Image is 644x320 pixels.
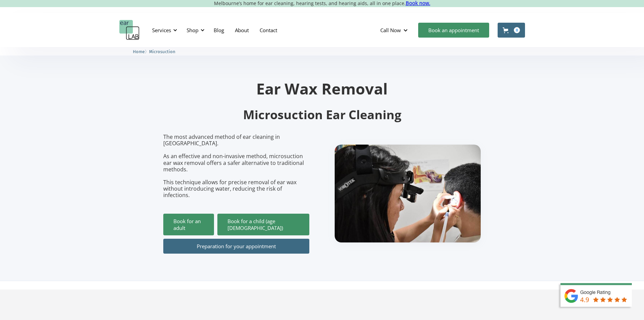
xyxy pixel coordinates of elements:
a: Home [133,48,145,55]
a: Book for a child (age [DEMOGRAPHIC_DATA]) [217,214,309,235]
a: Book for an adult [163,214,214,235]
img: boy getting ear checked. [335,145,481,242]
div: Services [148,20,179,40]
h2: Microsuction Ear Cleaning [163,107,481,123]
h1: Ear Wax Removal [163,81,481,96]
a: home [119,20,140,40]
a: Contact [254,20,283,40]
a: Book an appointment [418,23,489,38]
div: Call Now [380,27,401,34]
a: Preparation for your appointment [163,239,309,254]
a: Open cart [498,23,525,38]
div: Shop [187,27,198,34]
a: About [230,20,254,40]
p: The most advanced method of ear cleaning in [GEOGRAPHIC_DATA]. As an effective and non-invasive m... [163,134,309,199]
a: Microsuction [149,48,175,55]
div: 0 [514,27,520,33]
div: Call Now [375,20,415,40]
a: Blog [208,20,230,40]
span: Microsuction [149,49,175,54]
div: Services [152,27,171,34]
div: Shop [183,20,207,40]
span: Home [133,49,145,54]
li: 〉 [133,48,149,55]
